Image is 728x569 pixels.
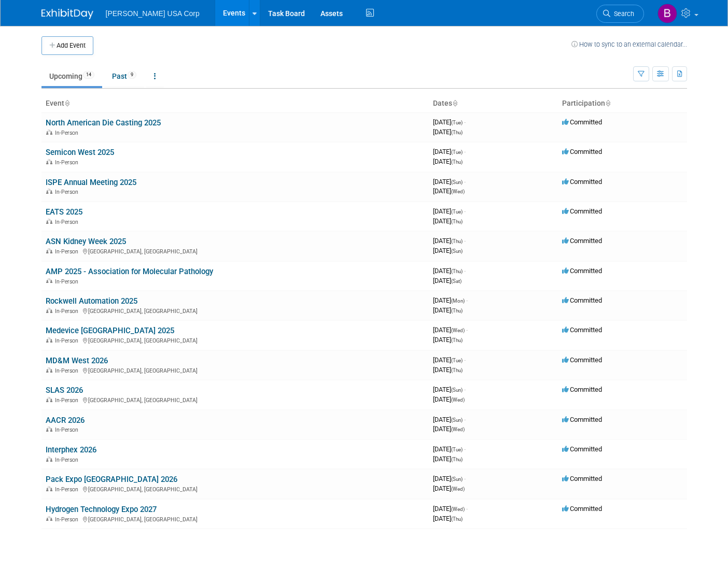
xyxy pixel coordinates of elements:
span: - [464,416,466,423]
a: Sort by Event Name [64,99,69,107]
span: (Thu) [451,268,463,274]
span: In-Person [55,219,81,225]
span: [DATE] [433,475,466,482]
span: In-Person [55,426,81,433]
img: In-Person Event [46,426,52,432]
div: [GEOGRAPHIC_DATA], [GEOGRAPHIC_DATA] [46,395,425,404]
img: In-Person Event [46,457,52,462]
span: In-Person [55,130,81,136]
span: (Thu) [451,219,463,224]
span: 9 [128,71,136,79]
span: (Wed) [451,397,465,403]
img: In-Person Event [46,219,52,224]
div: [GEOGRAPHIC_DATA], [GEOGRAPHIC_DATA] [46,515,425,523]
img: In-Person Event [46,248,52,253]
span: [DATE] [433,128,463,136]
span: (Sun) [451,387,463,393]
span: (Wed) [451,328,465,333]
span: Committed [562,505,602,513]
span: - [466,505,468,513]
span: [DATE] [433,425,465,433]
span: In-Person [55,159,81,166]
img: In-Person Event [46,278,52,283]
span: - [464,386,466,393]
a: Semicon West 2025 [46,148,114,157]
span: [DATE] [433,356,466,364]
span: [DATE] [433,267,466,275]
img: In-Person Event [46,367,52,373]
span: In-Person [55,367,81,374]
a: SLAS 2026 [46,386,83,395]
img: In-Person Event [46,516,52,521]
span: 14 [83,71,94,79]
span: (Tue) [451,358,463,363]
span: - [466,296,468,304]
span: [DATE] [433,178,466,186]
span: [DATE] [433,187,465,195]
span: (Thu) [451,308,463,314]
span: (Wed) [451,426,465,432]
span: - [464,445,466,453]
span: [DATE] [433,366,463,374]
div: [GEOGRAPHIC_DATA], [GEOGRAPHIC_DATA] [46,366,425,374]
a: Interphex 2026 [46,445,96,454]
span: In-Person [55,337,81,344]
span: Committed [562,326,602,334]
span: [DATE] [433,395,465,403]
div: [GEOGRAPHIC_DATA], [GEOGRAPHIC_DATA] [46,247,425,255]
a: Sort by Participation Type [605,99,610,107]
span: Committed [562,178,602,186]
a: AMP 2025 - Association for Molecular Pathology [46,267,213,276]
span: (Sun) [451,248,463,254]
a: Sort by Start Date [452,99,457,107]
span: (Tue) [451,447,463,452]
img: ExhibitDay [41,9,93,19]
span: - [464,148,466,155]
span: In-Person [55,516,81,523]
span: In-Person [55,486,81,493]
div: [GEOGRAPHIC_DATA], [GEOGRAPHIC_DATA] [46,336,425,344]
img: In-Person Event [46,337,52,343]
img: In-Person Event [46,308,52,313]
span: Committed [562,416,602,423]
div: [GEOGRAPHIC_DATA], [GEOGRAPHIC_DATA] [46,306,425,315]
span: (Thu) [451,337,463,343]
a: North American Die Casting 2025 [46,118,161,127]
a: Past9 [104,66,144,86]
span: [DATE] [433,277,461,284]
span: [DATE] [433,296,468,304]
span: [DATE] [433,386,466,393]
span: (Wed) [451,189,465,194]
a: Pack Expo [GEOGRAPHIC_DATA] 2026 [46,475,177,484]
a: ISPE Annual Meeting 2025 [46,178,136,187]
span: In-Person [55,308,81,315]
span: Committed [562,118,602,126]
span: [DATE] [433,485,465,492]
span: - [466,326,468,334]
img: In-Person Event [46,486,52,491]
span: - [464,237,466,245]
a: How to sync to an external calendar... [571,40,687,48]
a: MD&M West 2026 [46,356,108,365]
a: AACR 2026 [46,416,85,425]
span: In-Person [55,397,81,404]
span: Search [610,10,634,18]
span: Committed [562,148,602,155]
span: [DATE] [433,455,463,463]
span: In-Person [55,248,81,255]
span: (Wed) [451,486,465,492]
span: (Mon) [451,298,465,304]
span: (Thu) [451,238,463,244]
a: EATS 2025 [46,207,82,217]
span: [DATE] [433,445,466,453]
span: Committed [562,207,602,215]
a: Medevice [GEOGRAPHIC_DATA] 2025 [46,326,174,335]
span: (Thu) [451,457,463,462]
span: (Tue) [451,209,463,215]
span: Committed [562,445,602,453]
span: Committed [562,386,602,393]
span: Committed [562,267,602,275]
span: [DATE] [433,207,466,215]
a: Upcoming14 [41,66,102,86]
img: In-Person Event [46,397,52,402]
